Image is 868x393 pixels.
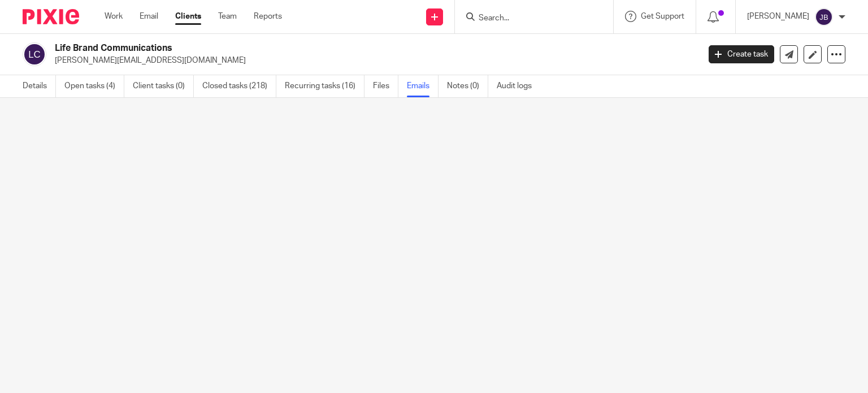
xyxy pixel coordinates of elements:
[815,8,833,26] img: svg%3E
[55,42,565,54] h2: Life Brand Communications
[218,11,237,22] a: Team
[804,45,822,63] a: Edit client
[23,42,46,66] img: svg%3E
[64,75,124,97] a: Open tasks (4)
[55,55,692,66] p: [PERSON_NAME][EMAIL_ADDRESS][DOMAIN_NAME]
[373,75,398,97] a: Files
[709,45,774,63] a: Create task
[23,9,79,24] img: Pixie
[447,75,488,97] a: Notes (0)
[641,12,684,20] span: Get Support
[497,75,540,97] a: Audit logs
[202,75,276,97] a: Closed tasks (218)
[747,11,809,22] p: [PERSON_NAME]
[105,11,123,22] a: Work
[780,45,798,63] a: Send new email
[285,75,364,97] a: Recurring tasks (16)
[133,75,194,97] a: Client tasks (0)
[140,11,158,22] a: Email
[23,75,56,97] a: Details
[254,11,282,22] a: Reports
[175,11,201,22] a: Clients
[478,14,579,24] input: Search
[407,75,439,97] a: Emails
